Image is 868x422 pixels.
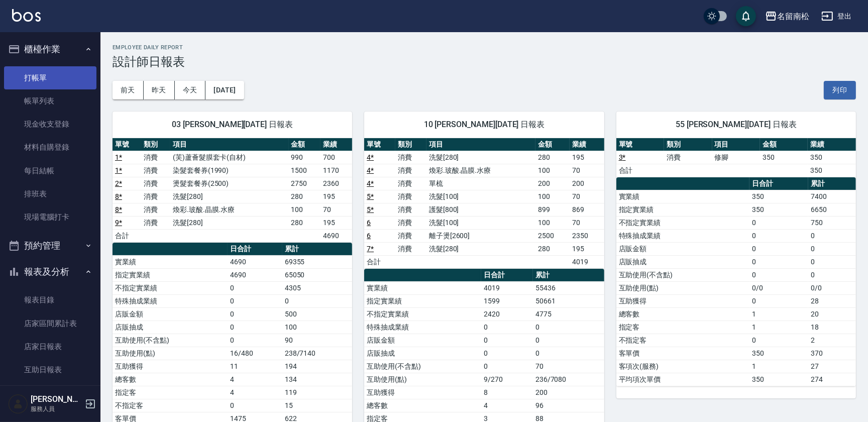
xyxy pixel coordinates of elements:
[616,321,750,334] td: 指定客
[535,229,570,242] td: 2500
[170,138,289,151] th: 項目
[228,347,282,360] td: 16/480
[113,321,228,334] td: 店販抽成
[749,268,808,281] td: 0
[481,360,533,373] td: 0
[364,360,481,373] td: 互助使用(不含點)
[320,229,352,242] td: 4690
[533,294,604,307] td: 50661
[170,151,289,164] td: (芙)蘆薈髮膜套卡(自材)
[364,255,395,268] td: 合計
[113,294,228,307] td: 特殊抽成業績
[749,216,808,229] td: 0
[749,255,808,268] td: 0
[570,190,604,203] td: 70
[749,190,808,203] td: 350
[535,138,570,151] th: 金額
[282,321,353,334] td: 100
[808,373,856,386] td: 274
[170,190,289,203] td: 洗髮[280]
[616,242,750,255] td: 店販金額
[535,151,570,164] td: 280
[481,294,533,307] td: 1599
[228,268,282,281] td: 4690
[616,177,856,386] table: a dense table
[570,164,604,177] td: 70
[364,138,395,151] th: 單號
[616,268,750,281] td: 互助使用(不含點)
[144,81,175,99] button: 昨天
[364,399,481,412] td: 總客數
[282,399,353,412] td: 15
[395,151,426,164] td: 消費
[616,164,664,177] td: 合計
[817,7,856,26] button: 登出
[282,347,353,360] td: 238/7140
[808,347,856,360] td: 370
[616,307,750,321] td: 總客數
[395,138,426,151] th: 類別
[289,203,320,216] td: 100
[141,203,170,216] td: 消費
[808,216,856,229] td: 750
[170,203,289,216] td: 煥彩.玻酸.晶膜.水療
[533,269,604,282] th: 累計
[228,373,282,386] td: 4
[533,321,604,334] td: 0
[289,190,320,203] td: 280
[228,255,282,268] td: 4690
[364,307,481,321] td: 不指定實業績
[113,307,228,321] td: 店販金額
[570,229,604,242] td: 2350
[4,113,96,136] a: 現金收支登錄
[808,294,856,307] td: 28
[749,334,808,347] td: 0
[481,281,533,294] td: 4019
[749,177,808,190] th: 日合計
[616,334,750,347] td: 不指定客
[113,347,228,360] td: 互助使用(點)
[426,151,535,164] td: 洗髮[280]
[113,268,228,281] td: 指定實業績
[395,242,426,255] td: 消費
[535,164,570,177] td: 100
[749,360,808,373] td: 1
[533,281,604,294] td: 55436
[426,229,535,242] td: 離子燙[2600]
[749,203,808,216] td: 350
[113,399,228,412] td: 不指定客
[761,6,813,27] button: 名留南松
[481,307,533,321] td: 2420
[170,177,289,190] td: 燙髮套餐券(2500)
[808,138,856,151] th: 業績
[533,307,604,321] td: 4775
[141,151,170,164] td: 消費
[141,216,170,229] td: 消費
[4,182,96,205] a: 排班表
[320,164,352,177] td: 1170
[535,216,570,229] td: 100
[570,203,604,216] td: 869
[535,177,570,190] td: 200
[481,399,533,412] td: 4
[4,233,96,259] button: 預約管理
[481,386,533,399] td: 8
[228,321,282,334] td: 0
[570,177,604,190] td: 200
[808,177,856,190] th: 累計
[395,190,426,203] td: 消費
[170,164,289,177] td: 染髮套餐券(1990)
[289,138,320,151] th: 金額
[113,281,228,294] td: 不指定實業績
[4,381,96,404] a: 互助排行榜
[364,281,481,294] td: 實業績
[364,373,481,386] td: 互助使用(點)
[808,242,856,255] td: 0
[364,321,481,334] td: 特殊抽成業績
[749,321,808,334] td: 1
[570,151,604,164] td: 195
[228,294,282,307] td: 0
[320,138,352,151] th: 業績
[289,216,320,229] td: 280
[570,242,604,255] td: 195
